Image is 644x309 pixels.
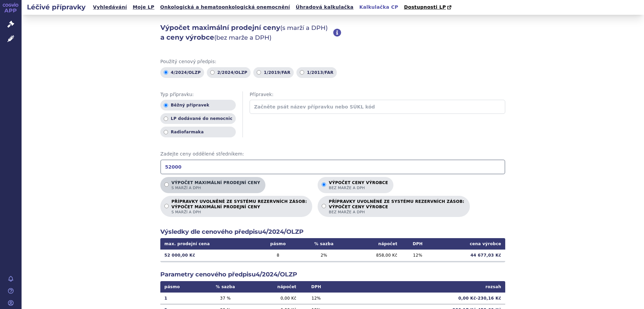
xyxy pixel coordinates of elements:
td: 44 677,03 Kč [434,250,505,261]
span: (bez marže a DPH) [214,34,271,41]
input: Výpočet maximální prodejní cenys marží a DPH [164,182,169,187]
th: cena výrobce [434,238,505,250]
span: Zadejte ceny oddělené středníkem: [160,151,505,158]
h2: Léčivé přípravky [22,2,91,12]
p: Výpočet maximální prodejní ceny [171,180,260,190]
a: Onkologická a hematoonkologická onemocnění [158,3,292,12]
label: Běžný přípravek [160,100,236,111]
span: Přípravek: [250,91,505,98]
a: Dostupnosti LP [402,3,455,12]
span: s marží a DPH [171,185,260,190]
td: 0,00 Kč [249,293,300,304]
strong: VÝPOČET CENY VÝROBCE [329,204,464,210]
td: 52 000,00 Kč [160,250,257,261]
th: nápočet [249,281,300,293]
input: Začněte psát název přípravku nebo SÚKL kód [250,100,505,114]
th: pásmo [257,238,299,250]
label: 1/2013/FAR [296,67,337,78]
th: % sazba [299,238,349,250]
span: bez marže a DPH [329,210,464,215]
a: Kalkulačka CP [357,3,400,12]
td: 2 % [299,250,349,261]
th: DPH [300,281,332,293]
span: Typ přípravku: [160,91,236,98]
th: nápočet [349,238,401,250]
label: 4/2024/OLZP [160,67,204,78]
input: 1/2013/FAR [300,70,304,75]
span: s marží a DPH [171,210,307,215]
th: max. prodejní cena [160,238,257,250]
input: Zadejte ceny oddělené středníkem [160,160,505,174]
label: 1/2019/FAR [253,67,294,78]
input: PŘÍPRAVKY UVOLNĚNÉ ZE SYSTÉMU REZERVNÍCH ZÁSOB:VÝPOČET MAXIMÁLNÍ PRODEJNÍ CENYs marží a DPH [164,204,169,208]
input: PŘÍPRAVKY UVOLNĚNÉ ZE SYSTÉMU REZERVNÍCH ZÁSOB:VÝPOČET CENY VÝROBCEbez marže a DPH [322,204,326,208]
span: Použitý cenový předpis: [160,58,505,65]
label: 2/2024/OLZP [207,67,251,78]
td: 1 [160,293,201,304]
h2: Výpočet maximální prodejní ceny a ceny výrobce [160,23,333,42]
td: 8 [257,250,299,261]
h2: Výsledky dle cenového předpisu 4/2024/OLZP [160,228,505,236]
input: Výpočet ceny výrobcebez marže a DPH [322,182,326,187]
td: 12 % [300,293,332,304]
label: Radiofarmaka [160,127,236,137]
span: bez marže a DPH [329,185,388,190]
td: 0,00 Kč - 230,16 Kč [332,293,505,304]
span: Dostupnosti LP [404,4,446,10]
h2: Parametry cenového předpisu 4/2024/OLZP [160,270,505,279]
th: rozsah [332,281,505,293]
td: 12 % [401,250,434,261]
th: DPH [401,238,434,250]
input: Běžný přípravek [164,103,168,107]
p: Výpočet ceny výrobce [329,180,388,190]
th: pásmo [160,281,201,293]
strong: VÝPOČET MAXIMÁLNÍ PRODEJNÍ CENY [171,204,307,210]
input: 2/2024/OLZP [210,70,215,75]
label: LP dodávané do nemocnic [160,113,236,124]
th: % sazba [201,281,249,293]
p: PŘÍPRAVKY UVOLNĚNÉ ZE SYSTÉMU REZERVNÍCH ZÁSOB: [329,199,464,215]
td: 858,00 Kč [349,250,401,261]
input: Radiofarmaka [164,130,168,134]
a: Moje LP [131,3,156,12]
a: Vyhledávání [91,3,129,12]
td: 37 % [201,293,249,304]
p: PŘÍPRAVKY UVOLNĚNÉ ZE SYSTÉMU REZERVNÍCH ZÁSOB: [171,199,307,215]
a: Úhradová kalkulačka [294,3,356,12]
input: 4/2024/OLZP [164,70,168,75]
input: 1/2019/FAR [257,70,261,75]
span: (s marží a DPH) [280,24,328,32]
input: LP dodávané do nemocnic [164,117,168,121]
